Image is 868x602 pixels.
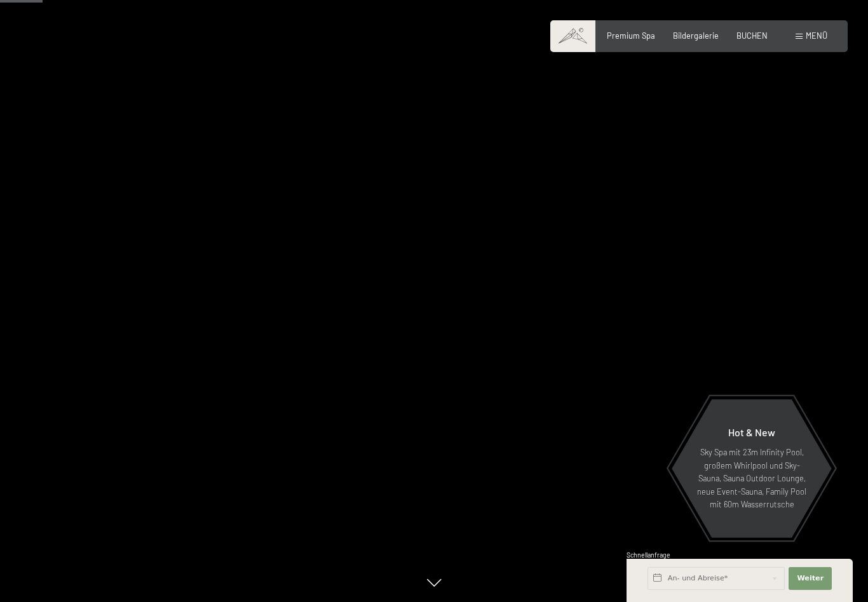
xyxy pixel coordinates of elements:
a: Hot & New Sky Spa mit 23m Infinity Pool, großem Whirlpool und Sky-Sauna, Sauna Outdoor Lounge, ne... [671,399,832,538]
span: Schnellanfrage [627,551,670,559]
span: Menü [806,30,827,41]
a: Premium Spa [607,30,655,41]
a: Bildergalerie [673,30,719,41]
span: Weiter [797,573,824,584]
button: Weiter [789,567,832,590]
span: Hot & New [728,426,775,438]
p: Sky Spa mit 23m Infinity Pool, großem Whirlpool und Sky-Sauna, Sauna Outdoor Lounge, neue Event-S... [696,446,807,511]
a: BUCHEN [736,30,768,41]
